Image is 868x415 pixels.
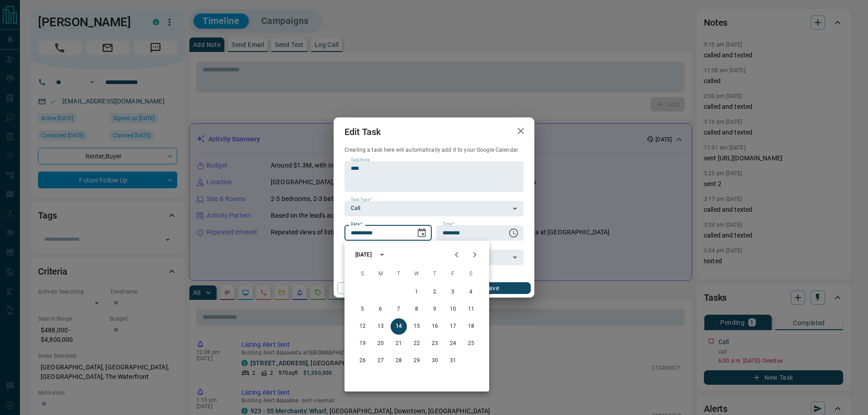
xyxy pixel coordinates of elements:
p: Creating a task here will automatically add it to your Google Calendar. [344,146,524,154]
button: 11 [463,301,479,317]
button: 26 [354,353,371,369]
label: Task Note [351,157,369,163]
button: 3 [445,284,461,300]
label: Date [351,221,362,227]
button: 6 [373,301,389,317]
button: 29 [409,353,425,369]
button: Save [453,282,531,294]
button: 9 [427,301,443,317]
button: Previous month [448,246,466,264]
button: 24 [445,336,461,352]
button: 25 [463,336,479,352]
button: 27 [373,353,389,369]
button: 2 [427,284,443,300]
button: 28 [391,353,407,369]
button: 16 [427,318,443,335]
h2: Edit Task [334,117,392,146]
button: 31 [445,353,461,369]
button: 30 [427,353,443,369]
span: Thursday [427,265,443,283]
span: Friday [445,265,461,283]
button: 21 [391,336,407,352]
span: Monday [373,265,389,283]
div: Call [344,201,524,216]
span: Wednesday [409,265,425,283]
button: 14 [391,318,407,335]
span: Tuesday [391,265,407,283]
label: Time [443,221,454,227]
span: Sunday [354,265,371,283]
button: 18 [463,318,479,335]
button: 20 [373,336,389,352]
button: 15 [409,318,425,335]
button: 22 [409,336,425,352]
button: 8 [409,301,425,317]
button: calendar view is open, switch to year view [374,247,390,262]
button: 5 [354,301,371,317]
button: 19 [354,336,371,352]
button: Choose date, selected date is Oct 14, 2025 [413,224,431,242]
button: 23 [427,336,443,352]
button: 1 [409,284,425,300]
button: 12 [354,318,371,335]
button: Cancel [337,282,415,294]
label: Task Type [351,197,372,203]
span: Saturday [463,265,479,283]
button: 13 [373,318,389,335]
div: [DATE] [355,251,372,259]
button: 4 [463,284,479,300]
button: Next month [466,246,484,264]
button: 17 [445,318,461,335]
button: 7 [391,301,407,317]
button: Choose time, selected time is 6:00 AM [505,224,523,242]
button: 10 [445,301,461,317]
